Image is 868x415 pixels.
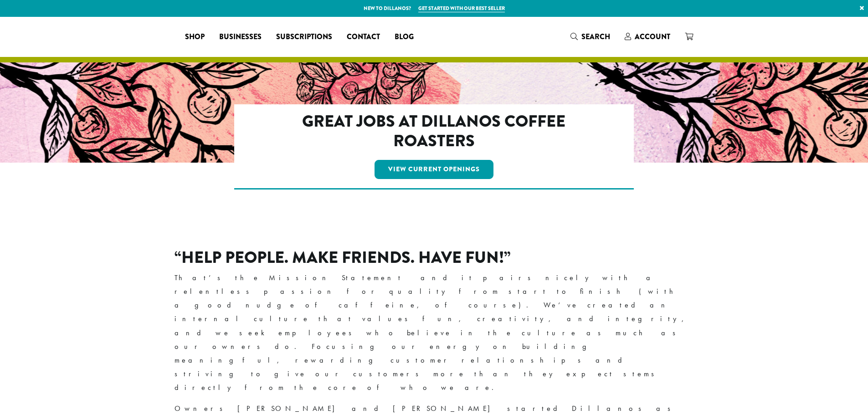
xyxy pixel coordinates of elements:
[581,31,610,42] span: Search
[276,31,332,43] span: Subscriptions
[347,31,380,43] span: Contact
[178,30,212,44] a: Shop
[395,31,414,43] span: Blog
[563,29,617,44] a: Search
[219,31,262,43] span: Businesses
[273,112,595,151] h2: Great Jobs at Dillanos Coffee Roasters
[418,5,505,12] a: Get started with our best seller
[175,248,694,267] h2: “Help People. Make Friends. Have Fun!”
[175,271,694,395] p: That’s the Mission Statement and it pairs nicely with a relentless passion for quality from start...
[635,31,670,42] span: Account
[375,160,493,179] a: View Current Openings
[185,31,205,43] span: Shop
